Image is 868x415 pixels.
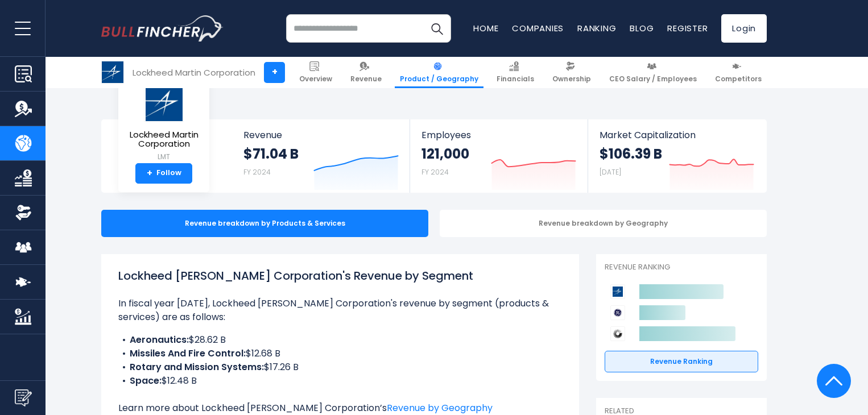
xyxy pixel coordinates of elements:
[101,15,224,42] img: bullfincher logo
[345,57,387,88] a: Revenue
[605,351,758,372] a: Revenue Ranking
[243,130,399,140] span: Revenue
[610,284,625,299] img: Lockheed Martin Corporation competitors logo
[421,130,576,140] span: Employees
[118,401,562,415] p: Learn more about Lockheed [PERSON_NAME] Corporation’s
[421,167,449,177] small: FY 2024
[423,14,451,43] button: Search
[667,22,708,34] a: Register
[715,74,762,84] span: Competitors
[264,62,285,83] a: +
[350,74,382,84] span: Revenue
[609,74,697,84] span: CEO Salary / Employees
[15,204,32,221] img: Ownership
[600,145,662,163] strong: $106.39 B
[118,374,562,388] li: $12.48 B
[421,145,469,163] strong: 121,000
[130,347,246,360] b: Missiles And Fire Control:
[395,57,483,88] a: Product / Geography
[577,22,616,34] a: Ranking
[299,74,332,84] span: Overview
[133,66,255,79] div: Lockheed Martin Corporation
[127,83,201,163] a: Lockheed Martin Corporation LMT
[127,152,200,162] small: LMT
[387,401,493,414] a: Revenue by Geography
[600,130,754,140] span: Market Capitalization
[118,267,562,284] h1: Lockheed [PERSON_NAME] Corporation's Revenue by Segment
[232,119,410,193] a: Revenue $71.04 B FY 2024
[588,119,766,193] a: Market Capitalization $106.39 B [DATE]
[610,305,625,320] img: GE Aerospace competitors logo
[118,297,562,324] p: In fiscal year [DATE], Lockheed [PERSON_NAME] Corporation's revenue by segment (products & servic...
[630,22,654,34] a: Blog
[710,57,767,88] a: Competitors
[605,263,758,272] p: Revenue Ranking
[243,167,271,177] small: FY 2024
[147,168,152,179] strong: +
[410,119,587,193] a: Employees 121,000 FY 2024
[294,57,337,88] a: Overview
[101,15,224,42] a: Go to homepage
[130,360,264,374] b: Rotary and Mission Systems:
[497,74,534,84] span: Financials
[118,333,562,347] li: $28.62 B
[491,57,539,88] a: Financials
[144,84,184,122] img: LMT logo
[102,61,123,83] img: LMT logo
[118,360,562,374] li: $17.26 B
[440,210,767,237] div: Revenue breakdown by Geography
[135,163,192,184] a: +Follow
[600,167,621,177] small: [DATE]
[400,74,478,84] span: Product / Geography
[118,347,562,360] li: $12.68 B
[130,333,189,346] b: Aeronautics:
[243,145,299,163] strong: $71.04 B
[610,326,625,341] img: RTX Corporation competitors logo
[101,210,428,237] div: Revenue breakdown by Products & Services
[604,57,702,88] a: CEO Salary / Employees
[130,374,162,387] b: Space:
[721,14,767,43] a: Login
[552,74,591,84] span: Ownership
[547,57,596,88] a: Ownership
[512,22,564,34] a: Companies
[127,130,200,149] span: Lockheed Martin Corporation
[473,22,498,34] a: Home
